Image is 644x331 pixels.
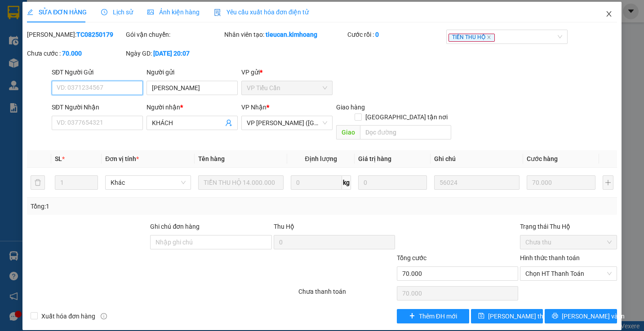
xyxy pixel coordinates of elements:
[552,313,558,320] span: printer
[101,9,107,15] span: clock-circle
[562,311,625,321] span: [PERSON_NAME] và In
[488,311,560,321] span: [PERSON_NAME] thay đổi
[198,155,225,162] span: Tên hàng
[105,155,139,162] span: Đơn vị tính
[147,102,238,112] div: Người nhận
[362,112,451,122] span: [GEOGRAPHIC_DATA] tận nơi
[27,48,124,58] div: Chưa cước :
[527,155,558,162] span: Cước hàng
[527,175,595,190] input: 0
[342,175,351,190] span: kg
[545,309,617,323] button: printer[PERSON_NAME] và In
[358,175,427,190] input: 0
[101,313,107,319] span: info-circle
[298,287,396,302] div: Chưa thanh toán
[101,9,133,16] span: Lịch sử
[126,30,222,39] div: Gói vận chuyển:
[347,30,444,39] div: Cước rồi :
[31,175,45,190] button: delete
[525,235,611,249] span: Chưa thu
[241,104,266,111] span: VP Nhận
[375,31,379,38] b: 0
[27,30,124,39] div: [PERSON_NAME]:
[55,155,62,162] span: SL
[520,222,617,231] div: Trạng thái Thu Hộ
[605,10,613,17] span: close
[52,67,143,77] div: SĐT Người Gửi
[214,9,309,16] span: Yêu cầu xuất hóa đơn điện tử
[198,175,284,190] input: VD: Bàn, Ghế
[241,67,333,77] div: VP gửi
[247,81,327,95] span: VP Tiểu Cần
[487,35,491,39] span: close
[76,31,113,38] b: TC08250179
[478,313,484,320] span: save
[419,311,457,321] span: Thêm ĐH mới
[225,119,232,126] span: user-add
[596,2,622,27] button: Close
[603,175,613,190] button: plus
[153,50,190,57] b: [DATE] 20:07
[27,9,33,15] span: edit
[449,34,495,42] span: TIỀN THU HỘ
[147,67,238,77] div: Người gửi
[305,155,337,162] span: Định lượng
[409,313,415,320] span: plus
[434,175,520,190] input: Ghi Chú
[397,254,426,261] span: Tổng cước
[525,267,611,280] span: Chọn HT Thanh Toán
[397,309,469,323] button: plusThêm ĐH mới
[247,116,327,130] span: VP Trần Phú (Hàng)
[214,9,221,16] img: icon
[336,104,365,111] span: Giao hàng
[126,48,222,58] div: Ngày GD:
[150,235,271,249] input: Ghi chú đơn hàng
[62,50,82,57] b: 70.000
[358,155,391,162] span: Giá trị hàng
[150,223,200,230] label: Ghi chú đơn hàng
[224,30,346,39] div: Nhân viên tạo:
[266,31,317,38] b: tieucan.kimhoang
[111,176,185,189] span: Khác
[147,9,200,16] span: Ảnh kiện hàng
[27,9,87,16] span: SỬA ĐƠN HÀNG
[38,311,99,321] span: Xuất hóa đơn hàng
[147,9,154,15] span: picture
[431,150,523,168] th: Ghi chú
[336,125,360,139] span: Giao
[360,125,451,139] input: Dọc đường
[52,102,143,112] div: SĐT Người Nhận
[471,309,543,323] button: save[PERSON_NAME] thay đổi
[520,254,580,261] label: Hình thức thanh toán
[274,223,294,230] span: Thu Hộ
[31,201,249,211] div: Tổng: 1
